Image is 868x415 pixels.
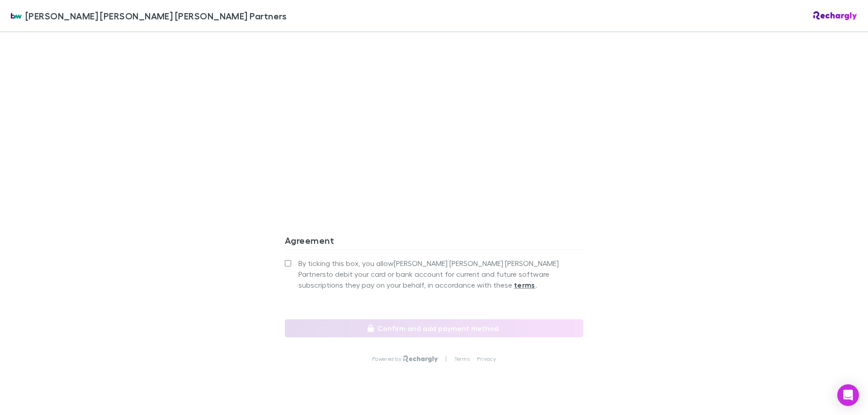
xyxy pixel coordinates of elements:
a: Terms [454,355,470,363]
button: Confirm and add payment method [285,319,583,337]
img: Rechargly Logo [813,11,857,20]
div: Open Intercom Messenger [837,384,859,406]
span: By ticking this box, you allow [PERSON_NAME] [PERSON_NAME] [PERSON_NAME] Partners to debit your c... [298,258,583,290]
h3: Agreement [285,235,583,249]
span: [PERSON_NAME] [PERSON_NAME] [PERSON_NAME] Partners [25,9,287,23]
strong: terms [514,280,535,289]
img: Rechargly Logo [403,355,438,363]
a: Privacy [477,355,496,363]
p: Powered by [372,355,403,363]
img: Brewster Walsh Waters Partners's Logo [11,10,22,21]
p: | [445,355,447,363]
